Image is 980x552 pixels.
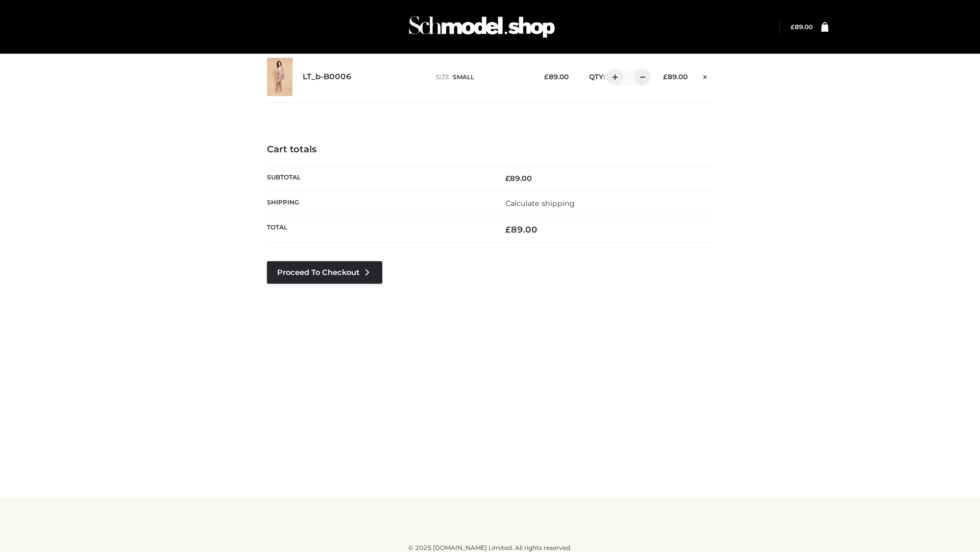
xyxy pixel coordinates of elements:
a: LT_b-B0006 [303,72,352,82]
a: Remove this item [698,69,713,82]
span: £ [505,174,510,183]
th: Total [267,216,490,243]
span: £ [544,73,549,81]
bdi: 89.00 [505,174,532,183]
h4: Cart totals [267,144,713,155]
a: £89.00 [791,23,813,31]
a: Proceed to Checkout [267,261,382,284]
th: Subtotal [267,166,490,191]
bdi: 89.00 [544,73,569,81]
div: QTY: [579,69,647,85]
p: size : [436,73,528,82]
th: Shipping [267,191,490,216]
span: SMALL [453,73,474,81]
span: £ [791,23,795,31]
bdi: 89.00 [791,23,813,31]
span: £ [663,73,668,81]
bdi: 89.00 [663,73,688,81]
bdi: 89.00 [505,224,537,235]
span: £ [505,224,511,235]
a: Calculate shipping [505,199,575,208]
img: Schmodel Admin 964 [405,7,558,47]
